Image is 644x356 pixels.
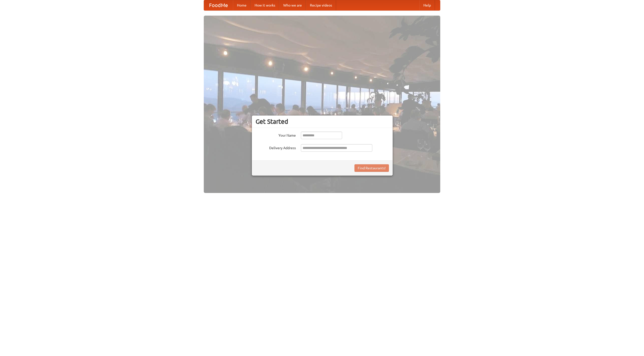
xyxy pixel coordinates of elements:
a: Who we are [279,0,306,10]
label: Your Name [256,132,296,138]
a: How it works [251,0,279,10]
a: Home [233,0,251,10]
h3: Get Started [256,118,389,125]
button: Find Restaurants! [354,164,389,172]
label: Delivery Address [256,144,296,150]
a: Help [419,0,435,10]
a: Recipe videos [306,0,336,10]
a: FoodMe [204,0,233,10]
